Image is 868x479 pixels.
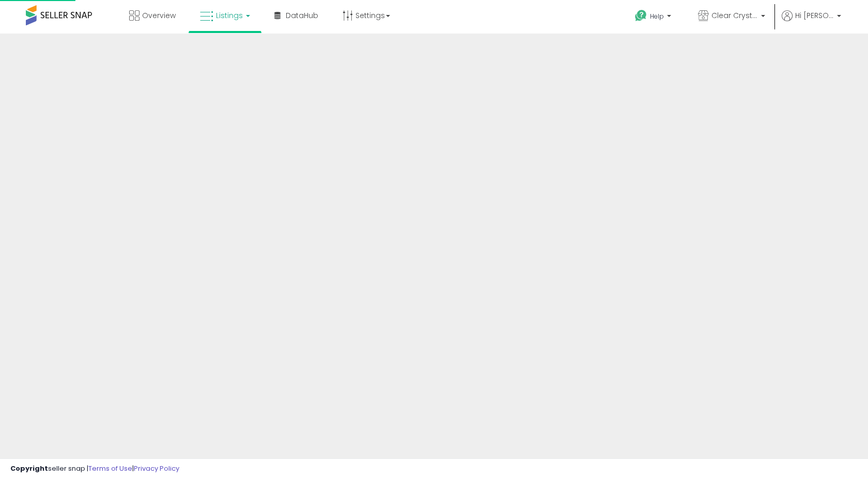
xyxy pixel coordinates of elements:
[216,10,243,21] span: Listings
[782,10,841,34] a: Hi [PERSON_NAME]
[634,9,647,22] i: Get Help
[286,10,318,21] span: DataHub
[142,10,176,21] span: Overview
[650,12,664,21] span: Help
[627,2,681,34] a: Help
[711,10,758,21] span: Clear Crystal Water
[795,10,834,21] span: Hi [PERSON_NAME]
